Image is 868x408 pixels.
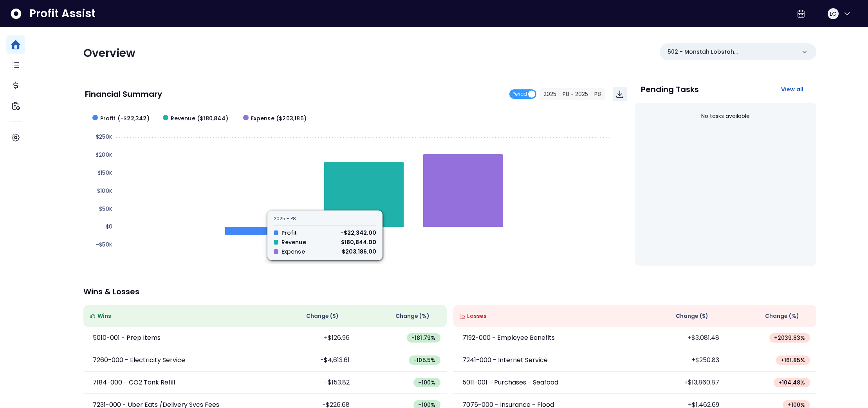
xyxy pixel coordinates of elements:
[467,312,487,320] span: Losses
[171,114,229,123] span: Revenue ($180,844)
[641,106,810,127] div: No tasks available
[774,334,805,342] span: + 2039.63 %
[462,333,555,343] p: 7192-000 - Employee Benefits
[781,356,805,364] span: + 161.85 %
[395,312,429,320] span: Change (%)
[105,223,112,230] text: $0
[97,169,112,177] text: $150K
[265,327,356,349] td: +$126.96
[635,327,725,349] td: +$3,081.48
[635,349,725,372] td: +$250.83
[265,349,356,372] td: -$4,613.61
[306,312,339,320] span: Change ( $ )
[781,85,804,93] span: View all
[462,355,548,365] p: 7241-000 - Internet Service
[251,114,307,123] span: Expense ($203,186)
[350,250,377,258] text: 2025 - P8
[540,88,605,100] button: 2025 - P8 ~ 2025 - P8
[93,333,161,343] p: 5010-001 - Prep Items
[830,10,836,18] span: LC
[99,205,112,213] text: $50K
[29,7,96,21] span: Profit Assist
[765,312,799,320] span: Change (%)
[613,87,627,101] button: Download
[512,89,527,99] span: Period
[265,372,356,394] td: -$153.82
[413,356,435,364] span: -105.5 %
[83,45,135,61] span: Overview
[100,114,150,123] span: Profit (-$22,342)
[93,355,185,365] p: 7260-000 - Electricity Service
[85,90,162,98] p: Financial Summary
[676,312,708,320] span: Change ( $ )
[778,379,805,386] span: + 104.48 %
[97,312,111,320] span: Wins
[635,372,725,394] td: +$13,860.87
[418,379,435,386] span: -100 %
[96,133,112,141] text: $250K
[462,378,558,387] p: 5011-001 - Purchases - Seafood
[83,288,816,296] p: Wins & Losses
[668,48,796,56] p: 502 - Monstah Lobstah [GEOGRAPHIC_DATA](R365)
[96,151,112,159] text: $200K
[97,187,112,195] text: $100K
[775,82,810,96] button: View all
[641,85,699,93] p: Pending Tasks
[96,241,112,248] text: -$50K
[93,378,175,387] p: 7184-000 - CO2 Tank Refill
[411,334,436,342] span: -181.79 %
